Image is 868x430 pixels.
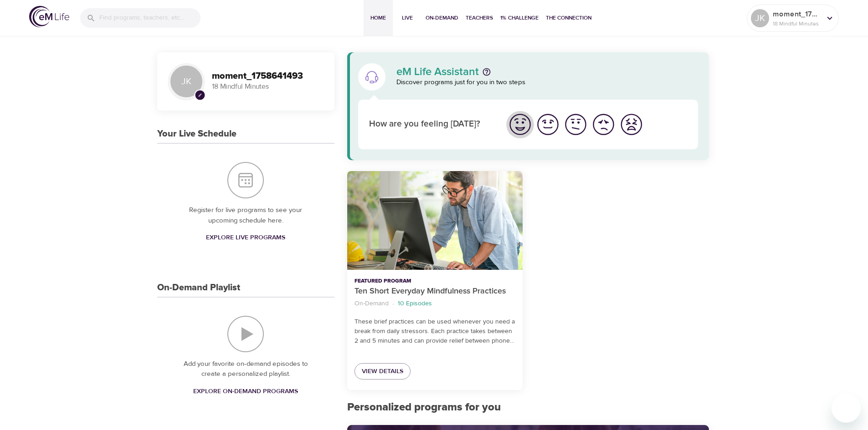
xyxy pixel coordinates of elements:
[354,317,515,346] p: These brief practices can be used whenever you need a break from daily stressors. Each practice t...
[367,13,389,23] span: Home
[168,63,205,100] div: JK
[206,232,285,243] span: Explore Live Programs
[354,363,411,380] a: View Details
[591,112,616,137] img: bad
[773,9,821,20] p: moment_1758641493
[535,112,560,137] img: good
[190,383,302,400] a: Explore On-Demand Programs
[773,20,821,28] p: 18 Mindful Minutes
[617,111,645,138] button: I'm feeling worst
[175,205,316,226] p: Register for live programs to see your upcoming schedule here.
[500,13,539,23] span: 1% Challenge
[347,171,523,270] button: Ten Short Everyday Mindfulness Practices
[466,13,493,23] span: Teachers
[546,13,591,23] span: The Connection
[365,70,379,84] img: eM Life Assistant
[202,229,289,246] a: Explore Live Programs
[369,118,495,131] p: How are you feeling [DATE]?
[362,366,403,377] span: View Details
[534,111,562,138] button: I'm feeling good
[354,277,515,285] p: Featured Program
[398,299,432,309] p: 10 Episodes
[29,6,69,27] img: logo
[396,13,418,23] span: Live
[157,129,236,139] h3: Your Live Schedule
[562,111,590,138] button: I'm feeling ok
[751,9,769,27] div: JK
[354,298,515,310] nav: breadcrumb
[212,81,324,92] p: 18 Mindful Minutes
[347,401,709,414] h2: Personalized programs for you
[832,394,861,423] iframe: Button to launch messaging window
[396,77,699,88] p: Discover programs just for you in two steps
[590,111,617,138] button: I'm feeling bad
[212,71,324,81] h3: moment_1758641493
[227,162,264,198] img: Your Live Schedule
[354,299,389,309] p: On-Demand
[508,112,533,137] img: great
[506,111,534,138] button: I'm feeling great
[396,66,479,77] p: eM Life Assistant
[392,298,394,310] li: ·
[227,316,264,352] img: On-Demand Playlist
[619,112,644,137] img: worst
[99,8,200,28] input: Find programs, teachers, etc...
[157,283,240,293] h3: On-Demand Playlist
[193,386,298,397] span: Explore On-Demand Programs
[354,285,515,298] p: Ten Short Everyday Mindfulness Practices
[175,359,316,379] p: Add your favorite on-demand episodes to create a personalized playlist.
[426,13,458,23] span: On-Demand
[563,112,588,137] img: ok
